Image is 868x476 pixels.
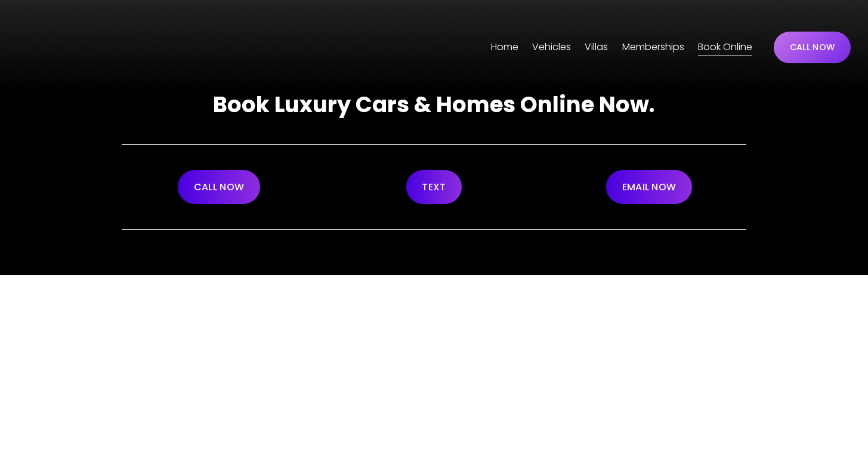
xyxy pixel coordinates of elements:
[213,89,654,120] strong: Book Luxury Cars & Homes Online Now.
[622,38,684,57] a: Memberships
[585,39,608,56] span: Villas
[774,32,851,63] a: CALL NOW
[585,38,608,57] a: folder dropdown
[17,17,113,77] img: Luxury Car &amp; Home Rentals For Every Occasion
[406,170,462,204] a: TEXT
[178,170,260,204] a: CALL NOW
[491,38,518,57] a: Home
[606,170,692,204] a: EMAIL NOW
[698,38,752,57] a: Book Online
[532,38,571,57] a: folder dropdown
[532,39,571,56] span: Vehicles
